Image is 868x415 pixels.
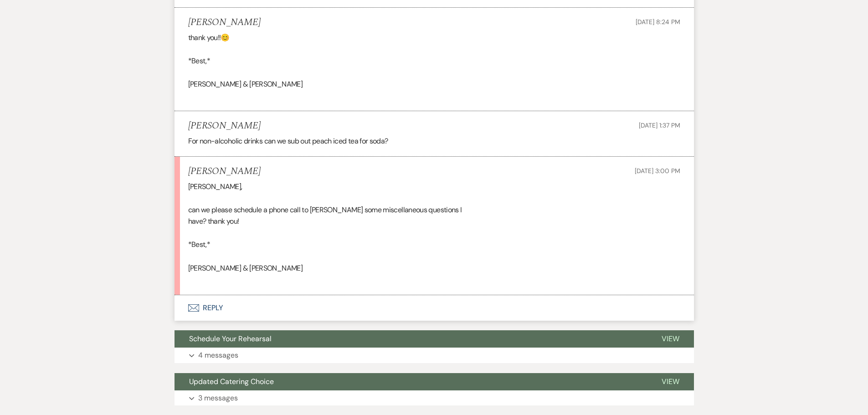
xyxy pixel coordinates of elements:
div: thank you!!😊 *Best,* [PERSON_NAME] & [PERSON_NAME] [188,32,680,102]
p: For non-alcoholic drinks can we sub out peach iced tea for soda? [188,135,680,147]
span: View [662,377,679,386]
button: 4 messages [175,348,694,363]
span: Schedule Your Rehearsal [189,334,272,343]
button: View [647,330,694,348]
span: [DATE] 1:37 PM [639,121,680,129]
button: 3 messages [175,390,694,406]
span: Updated Catering Choice [189,377,274,386]
div: [PERSON_NAME], can we please schedule a phone call to [PERSON_NAME] some miscellaneous questions ... [188,181,680,286]
h5: [PERSON_NAME] [188,120,261,132]
span: [DATE] 3:00 PM [635,167,680,175]
button: View [647,373,694,390]
span: View [662,334,679,343]
h5: [PERSON_NAME] [188,17,261,28]
button: Updated Catering Choice [175,373,647,390]
button: Schedule Your Rehearsal [175,330,647,348]
p: 4 messages [198,349,238,361]
span: [DATE] 8:24 PM [636,18,680,26]
h5: [PERSON_NAME] [188,166,261,177]
p: 3 messages [198,392,238,404]
button: Reply [175,295,694,321]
